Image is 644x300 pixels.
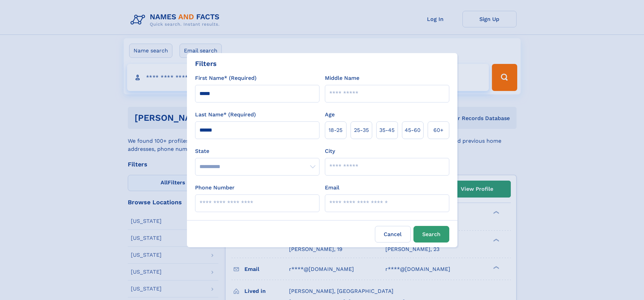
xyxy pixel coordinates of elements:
label: Phone Number [195,184,235,192]
label: State [195,147,319,155]
div: Filters [195,59,217,69]
label: Cancel [375,226,411,243]
label: Last Name* (Required) [195,111,256,119]
label: Age [325,111,335,119]
label: City [325,147,335,155]
label: First Name* (Required) [195,74,257,82]
label: Email [325,184,339,192]
span: 60+ [433,126,444,134]
button: Search [413,226,449,243]
span: 45‑60 [405,126,421,134]
span: 18‑25 [329,126,342,134]
span: 25‑35 [354,126,369,134]
span: 35‑45 [379,126,395,134]
label: Middle Name [325,74,359,82]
